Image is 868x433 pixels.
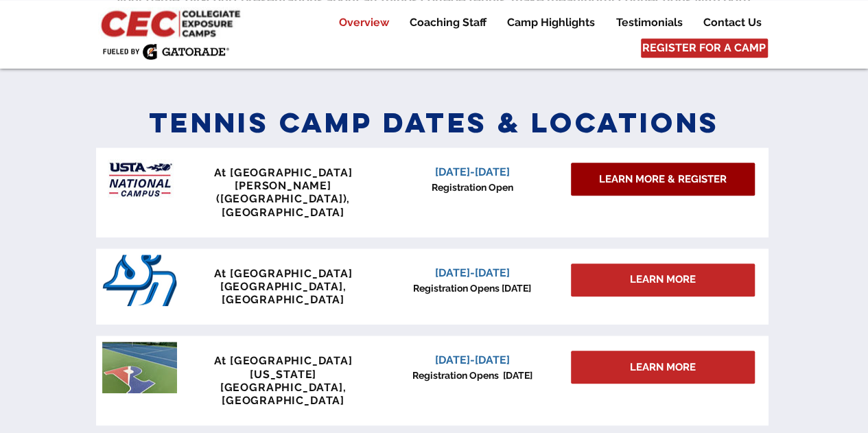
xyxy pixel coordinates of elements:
[412,370,532,381] span: Registration Opens [DATE]
[599,172,727,187] span: LEARN MORE & REGISTER
[403,14,493,31] p: Coaching Staff
[318,14,771,31] nav: Site
[102,43,229,60] img: Fueled by Gatorade.png
[329,14,399,31] a: Overview
[399,14,496,31] a: Coaching Staff
[642,40,766,56] span: REGISTER FOR A CAMP
[641,38,768,58] a: REGISTER FOR A CAMP
[571,264,755,296] div: LEARN MORE
[693,14,771,31] a: Contact Us
[435,353,510,366] span: [DATE]-[DATE]
[220,280,346,306] span: [GEOGRAPHIC_DATA], [GEOGRAPHIC_DATA]
[435,266,510,279] span: [DATE]-[DATE]
[606,14,692,31] a: Testimonials
[216,179,350,218] span: [PERSON_NAME] ([GEOGRAPHIC_DATA]), [GEOGRAPHIC_DATA]
[435,165,510,178] span: [DATE]-[DATE]
[220,381,346,407] span: [GEOGRAPHIC_DATA], [GEOGRAPHIC_DATA]
[98,7,246,38] img: CEC Logo Primary_edited.jpg
[214,267,353,280] span: At [GEOGRAPHIC_DATA]
[413,283,531,294] span: Registration Opens [DATE]
[149,105,720,140] span: Tennis Camp Dates & Locations
[214,354,353,380] span: At [GEOGRAPHIC_DATA][US_STATE]
[609,14,690,31] p: Testimonials
[630,272,696,287] span: LEARN MORE
[102,255,177,306] img: San_Diego_Toreros_logo.png
[332,14,396,31] p: Overview
[696,14,769,31] p: Contact Us
[102,342,177,393] img: penn tennis courts with logo.jpeg
[214,166,353,179] span: At [GEOGRAPHIC_DATA]
[102,154,177,205] img: USTA Campus image_edited.jpg
[432,182,513,193] span: Registration Open
[500,14,602,31] p: Camp Highlights
[571,163,755,196] a: LEARN MORE & REGISTER
[571,351,755,384] a: LEARN MORE
[497,14,605,31] a: Camp Highlights
[630,360,696,375] span: LEARN MORE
